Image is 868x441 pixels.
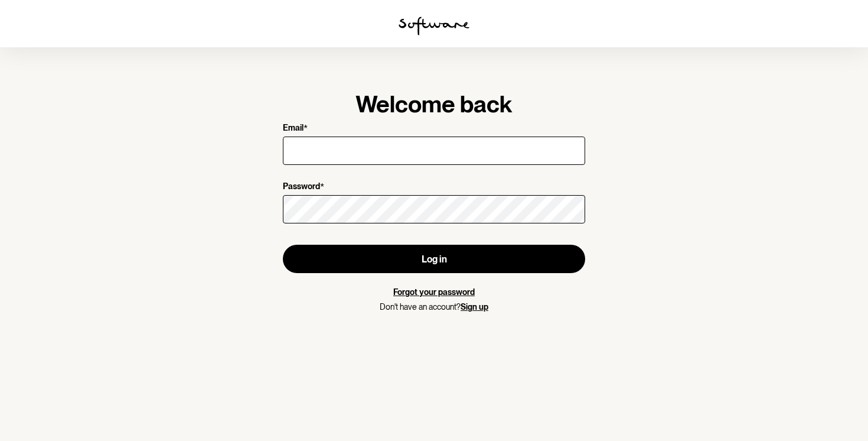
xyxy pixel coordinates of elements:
[283,302,585,312] p: Don't have an account?
[399,17,469,35] img: software logo
[461,302,488,312] a: Sign up
[283,90,585,118] h1: Welcome back
[393,287,475,297] a: Forgot your password
[283,245,585,273] button: Log in
[283,123,304,134] p: Email
[283,181,320,193] p: Password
